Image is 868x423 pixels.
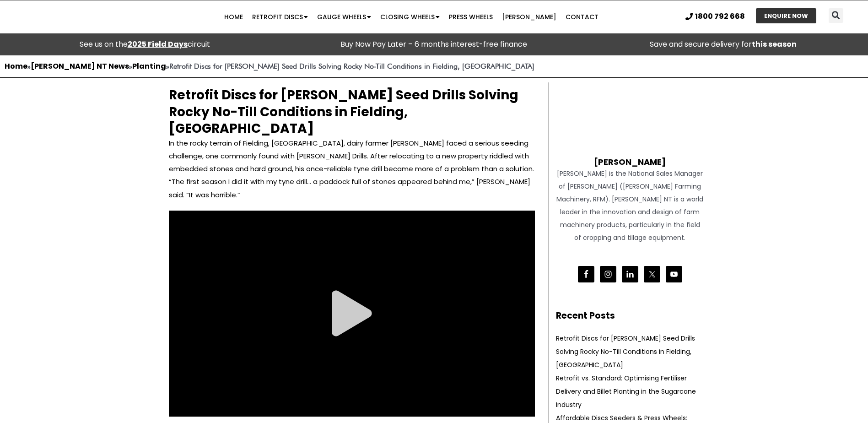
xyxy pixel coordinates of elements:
[294,38,574,51] p: Buy Now Pay Later – 6 months interest-free finance
[313,8,376,26] a: Gauge Wheels
[168,8,654,26] nav: Menu
[444,8,497,26] a: Press Wheels
[829,8,843,23] div: Search
[756,8,816,23] a: ENQUIRE NOW
[169,62,534,70] strong: Retrofit Discs for [PERSON_NAME] Seed Drills Solving Rocky No-Till Conditions in Fielding, [GEOGR...
[128,39,188,49] a: 2025 Field Days
[376,8,444,26] a: Closing Wheels
[556,167,704,244] div: [PERSON_NAME] is the National Sales Manager of [PERSON_NAME] ([PERSON_NAME] Farming Machinery, RF...
[583,38,863,51] p: Save and secure delivery for
[220,8,248,26] a: Home
[556,374,696,409] a: Retrofit vs. Standard: Optimising Fertiliser Delivery and Billet Planting in the Sugarcane Industry
[169,87,535,137] h2: Retrofit Discs for [PERSON_NAME] Seed Drills Solving Rocky No-Till Conditions in Fielding, [GEOGR...
[248,8,313,26] a: Retrofit Discs
[556,334,695,369] a: Retrofit Discs for [PERSON_NAME] Seed Drills Solving Rocky No-Till Conditions in Fielding, [GEOGR...
[169,137,535,201] p: In the rocky terrain of Fielding, [GEOGRAPHIC_DATA], dairy farmer [PERSON_NAME] faced a serious s...
[132,61,166,71] a: Planting
[752,39,797,49] strong: this season
[5,62,534,70] span: » » »
[5,38,285,51] div: See us on the circuit
[5,61,27,71] a: Home
[497,8,561,26] a: [PERSON_NAME]
[764,13,808,19] span: ENQUIRE NOW
[556,148,704,167] h4: [PERSON_NAME]
[27,3,119,31] img: Ryan NT logo
[561,8,603,26] a: Contact
[556,309,704,323] h2: Recent Posts
[685,13,745,20] a: 1800 792 668
[695,13,745,20] span: 1800 792 668
[31,61,129,71] a: [PERSON_NAME] NT News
